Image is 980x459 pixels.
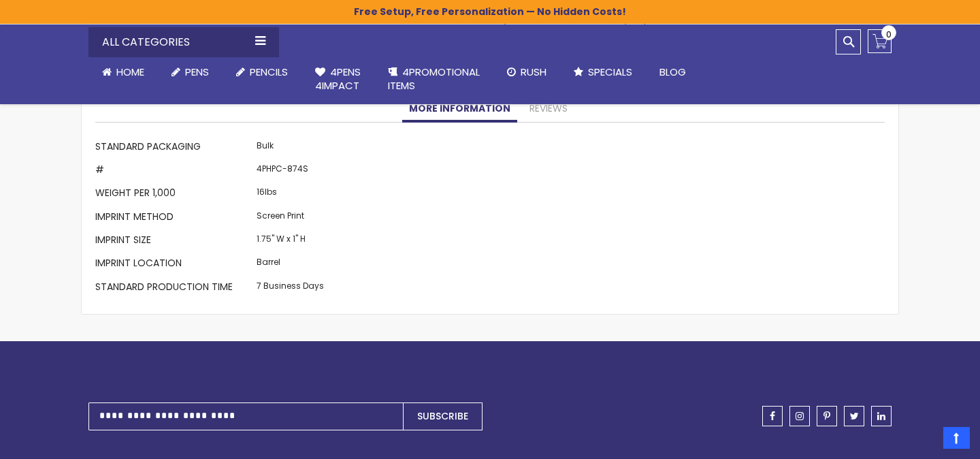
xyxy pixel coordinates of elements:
span: 4Pens 4impact [315,65,361,93]
td: Bulk [253,136,327,159]
a: linkedin [871,406,892,426]
a: instagram [789,406,810,426]
th: Imprint Location [95,253,253,276]
a: pinterest [817,406,837,426]
th: # [95,159,253,183]
td: 7 Business Days [253,276,327,300]
a: Pens [158,57,223,87]
th: Imprint Method [95,206,253,229]
a: 4Pens4impact [301,57,374,101]
span: Blog [659,65,686,79]
a: 0 [868,29,892,53]
span: Rush [521,65,546,79]
span: Pens [185,65,209,79]
a: Pencils [223,57,301,87]
span: Pencils [250,65,288,79]
a: Reviews [523,95,574,123]
a: Top [943,427,970,449]
td: 1.75" W x 1" H [253,230,327,253]
a: More Information [402,95,517,123]
span: Subscribe [417,409,468,423]
td: 16lbs [253,183,327,206]
th: Standard Packaging [95,136,253,159]
td: Barrel [253,253,327,276]
a: Home [88,57,158,87]
a: Rush [493,57,560,87]
span: twitter [850,411,859,421]
th: Imprint Size [95,230,253,253]
a: twitter [844,406,864,426]
span: pinterest [823,411,830,421]
a: facebook [762,406,783,426]
div: All Categories [88,27,279,57]
td: 4PHPC-874S [253,159,327,183]
a: 4PROMOTIONALITEMS [374,57,493,101]
a: Specials [560,57,646,87]
span: facebook [770,411,775,421]
span: 0 [886,28,892,41]
button: Subscribe [403,402,483,430]
a: Blog [646,57,700,87]
span: Home [116,65,144,79]
span: linkedin [877,411,885,421]
td: Screen Print [253,206,327,229]
span: instagram [796,411,804,421]
th: Weight per 1,000 [95,183,253,206]
span: 4PROMOTIONAL ITEMS [388,65,480,93]
th: Standard Production Time [95,276,253,300]
span: Specials [588,65,632,79]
